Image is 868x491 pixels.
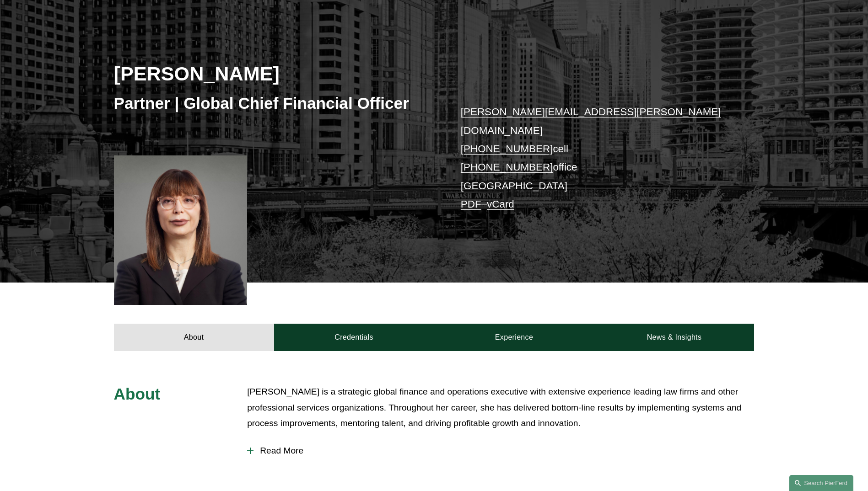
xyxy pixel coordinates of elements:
span: Read More [253,446,754,456]
a: News & Insights [594,324,754,351]
a: Experience [434,324,594,351]
a: [PHONE_NUMBER] [461,143,553,155]
h2: [PERSON_NAME] [114,62,434,85]
a: PDF [461,198,481,210]
a: About [114,324,274,351]
button: Read More [247,439,754,463]
p: [PERSON_NAME] is a strategic global finance and operations executive with extensive experience le... [247,384,754,432]
h3: Partner | Global Chief Financial Officer [114,93,434,113]
a: Search this site [789,475,853,491]
a: [PHONE_NUMBER] [461,161,553,173]
a: Credentials [274,324,434,351]
span: About [114,385,161,403]
a: vCard [487,198,514,210]
a: [PERSON_NAME][EMAIL_ADDRESS][PERSON_NAME][DOMAIN_NAME] [461,106,721,136]
p: cell office [GEOGRAPHIC_DATA] – [461,103,728,213]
